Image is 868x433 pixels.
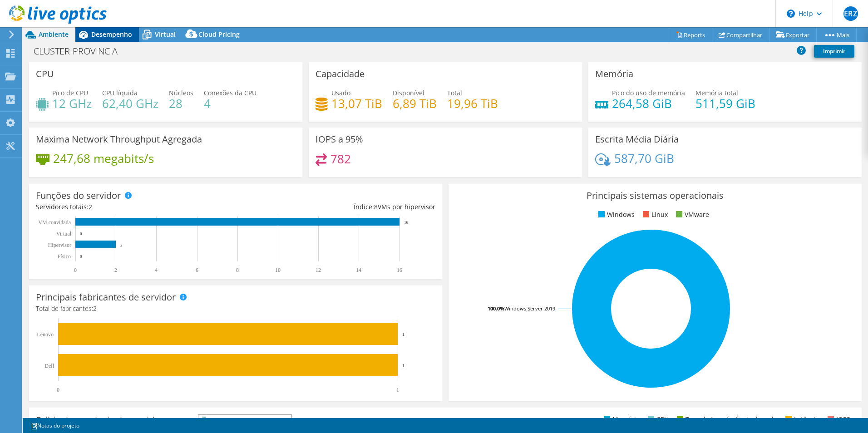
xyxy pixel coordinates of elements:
[602,414,640,424] li: Memória
[331,89,350,97] span: Usado
[93,304,97,313] span: 2
[91,30,132,39] span: Desempenho
[646,414,669,424] li: CPU
[612,98,685,108] h4: 264,58 GiB
[169,98,193,108] h4: 28
[669,28,712,42] a: Reports
[504,305,555,312] tspan: Windows Server 2019
[393,89,424,97] span: Disponível
[25,420,86,431] a: Notas do projeto
[402,331,405,337] text: 1
[825,414,850,424] li: IOPS
[36,134,202,144] h3: Maxima Network Throughput Agregada
[787,10,795,18] svg: \n
[393,98,437,108] h4: 6,89 TiB
[38,219,71,226] text: VM convidada
[196,267,198,273] text: 6
[169,89,193,97] span: Núcleos
[89,202,92,211] span: 2
[843,6,858,21] span: ERZ
[114,267,117,273] text: 2
[204,89,256,97] span: Conexões da CPU
[236,267,239,273] text: 8
[595,134,679,144] h3: Escrita Média Diária
[316,134,363,144] h3: IOPS a 95%
[44,363,54,369] text: Dell
[316,267,321,273] text: 12
[330,154,351,164] h4: 782
[52,89,88,97] span: Pico de CPU
[675,414,777,424] li: Taxa de transferência de rede
[36,202,236,212] div: Servidores totais:
[48,242,71,248] text: Hipervisor
[488,305,504,312] tspan: 100.0%
[396,387,399,393] text: 1
[595,69,633,79] h3: Memória
[36,69,54,79] h3: CPU
[614,153,674,163] h4: 587,70 GiB
[102,89,138,97] span: CPU líquida
[57,387,59,393] text: 0
[712,28,769,42] a: Compartilhar
[331,98,382,108] h4: 13,07 TiB
[58,253,71,260] tspan: Físico
[783,414,819,424] li: Latência
[695,89,738,97] span: Memória total
[37,331,54,338] text: Lenovo
[236,202,435,212] div: Índice: VMs por hipervisor
[447,98,498,108] h4: 19,96 TiB
[120,243,123,247] text: 2
[36,191,121,201] h3: Funções do servidor
[74,267,77,273] text: 0
[447,89,462,97] span: Total
[36,292,176,302] h3: Principais fabricantes de servidor
[402,363,405,368] text: 1
[641,210,668,220] li: Linux
[155,267,158,273] text: 4
[198,30,240,39] span: Cloud Pricing
[612,89,685,97] span: Pico do uso de memória
[155,30,176,39] span: Virtual
[39,30,69,39] span: Ambiente
[36,304,435,314] h4: Total de fabricantes:
[80,254,82,259] text: 0
[596,210,635,220] li: Windows
[695,98,755,108] h4: 511,59 GiB
[397,267,402,273] text: 16
[674,210,709,220] li: VMware
[198,415,280,426] span: CPU
[356,267,361,273] text: 14
[56,231,72,237] text: Virtual
[30,46,132,56] h1: CLUSTER-PROVINCIA
[80,231,82,236] text: 0
[374,202,378,211] span: 8
[769,28,817,42] a: Exportar
[404,220,409,225] text: 16
[814,45,854,58] a: Imprimir
[455,191,855,201] h3: Principais sistemas operacionais
[204,98,256,108] h4: 4
[52,98,92,108] h4: 12 GHz
[316,69,365,79] h3: Capacidade
[102,98,158,108] h4: 62,40 GHz
[53,153,154,163] h4: 247,68 megabits/s
[816,28,857,42] a: Mais
[275,267,281,273] text: 10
